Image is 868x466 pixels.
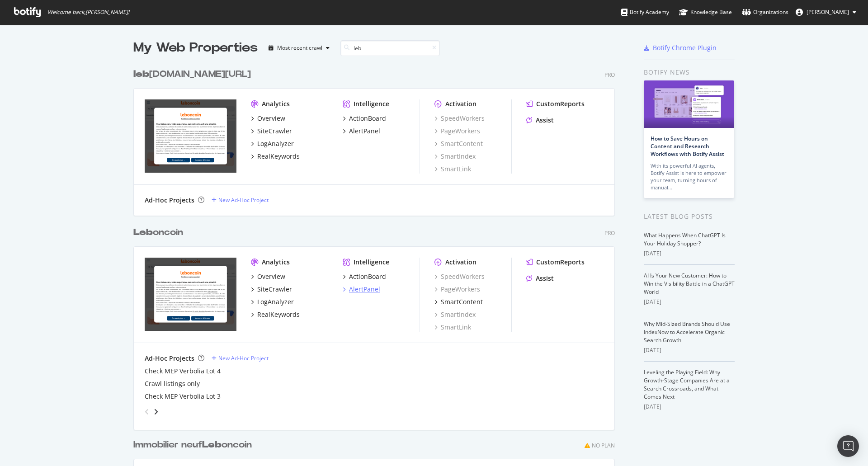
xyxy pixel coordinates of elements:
div: With its powerful AI agents, Botify Assist is here to empower your team, turning hours of manual… [651,162,727,191]
img: leboncoin.fr/ck (old locasun.fr) [145,99,236,173]
div: Assist [536,116,554,125]
div: Overview [257,272,285,281]
a: SmartContent [434,139,483,148]
div: No Plan [592,442,615,449]
a: SiteCrawler [251,127,292,136]
div: CustomReports [536,99,585,108]
div: LogAnalyzer [257,139,294,148]
a: SiteCrawler [251,285,292,294]
img: How to Save Hours on Content and Research Workflows with Botify Assist [644,80,734,128]
b: Leb [133,228,153,237]
a: Why Mid-Sized Brands Should Use IndexNow to Accelerate Organic Search Growth [644,320,730,344]
a: Overview [251,272,285,281]
div: RealKeywords [257,152,300,161]
a: PageWorkers [434,285,480,294]
div: ActionBoard [349,114,386,123]
a: RealKeywords [251,152,300,161]
div: PageWorkers [434,127,480,136]
a: leb[DOMAIN_NAME][URL] [133,68,255,81]
a: ActionBoard [343,272,386,281]
a: Check MEP Verbolia Lot 3 [145,392,221,401]
div: My Web Properties [133,39,258,57]
div: Intelligence [354,258,389,267]
span: Matthieu Feru [807,8,849,16]
div: RealKeywords [257,310,300,319]
div: Immobilier neuf oncoin [133,438,252,452]
span: Welcome back, [PERSON_NAME] ! [47,9,129,16]
a: SmartIndex [434,310,476,319]
a: Check MEP Verbolia Lot 4 [145,367,221,376]
div: Analytics [262,99,290,108]
div: [DOMAIN_NAME][URL] [133,68,251,81]
div: CustomReports [536,258,585,267]
a: Botify Chrome Plugin [644,43,717,52]
div: Overview [257,114,285,123]
button: Most recent crawl [265,41,333,55]
div: LogAnalyzer [257,297,294,306]
a: New Ad-Hoc Project [212,354,269,362]
div: Activation [445,99,476,108]
a: Crawl listings only [145,379,200,388]
div: Analytics [262,258,290,267]
a: CustomReports [526,258,585,267]
a: LogAnalyzer [251,139,294,148]
div: Botify Academy [621,8,669,17]
div: Latest Blog Posts [644,212,735,221]
div: angle-right [153,407,159,416]
a: ActionBoard [343,114,386,123]
div: New Ad-Hoc Project [218,196,269,204]
div: New Ad-Hoc Project [218,354,269,362]
div: [DATE] [644,346,735,354]
div: [DATE] [644,298,735,306]
a: SpeedWorkers [434,272,485,281]
a: What Happens When ChatGPT Is Your Holiday Shopper? [644,231,726,247]
div: SiteCrawler [257,127,292,136]
a: Assist [526,116,554,125]
div: SiteCrawler [257,285,292,294]
a: SpeedWorkers [434,114,485,123]
a: Leboncoin [133,226,187,239]
div: Pro [604,71,615,79]
a: Assist [526,274,554,283]
a: Overview [251,114,285,123]
div: Intelligence [354,99,389,108]
div: SmartLink [434,165,471,174]
div: Ad-Hoc Projects [145,196,194,205]
div: Botify Chrome Plugin [653,43,717,52]
input: Search [340,40,440,56]
a: CustomReports [526,99,585,108]
a: SmartContent [434,297,483,306]
a: Leveling the Playing Field: Why Growth-Stage Companies Are at a Search Crossroads, and What Comes... [644,368,730,400]
a: New Ad-Hoc Project [212,196,269,204]
div: oncoin [133,226,183,239]
a: LogAnalyzer [251,297,294,306]
a: SmartLink [434,323,471,332]
a: How to Save Hours on Content and Research Workflows with Botify Assist [651,135,724,158]
a: Immobilier neufLeboncoin [133,438,255,452]
div: Botify news [644,67,735,77]
div: Assist [536,274,554,283]
div: angle-left [141,405,153,419]
img: leboncoin.fr [145,258,236,331]
div: Pro [604,229,615,237]
div: Open Intercom Messenger [837,435,859,457]
a: AlertPanel [343,127,380,136]
div: Most recent crawl [277,45,322,51]
div: Ad-Hoc Projects [145,354,194,363]
div: AlertPanel [349,285,380,294]
div: [DATE] [644,403,735,411]
b: Leb [202,440,222,449]
div: Activation [445,258,476,267]
div: Organizations [742,8,788,17]
a: SmartIndex [434,152,476,161]
button: [PERSON_NAME] [788,5,863,19]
